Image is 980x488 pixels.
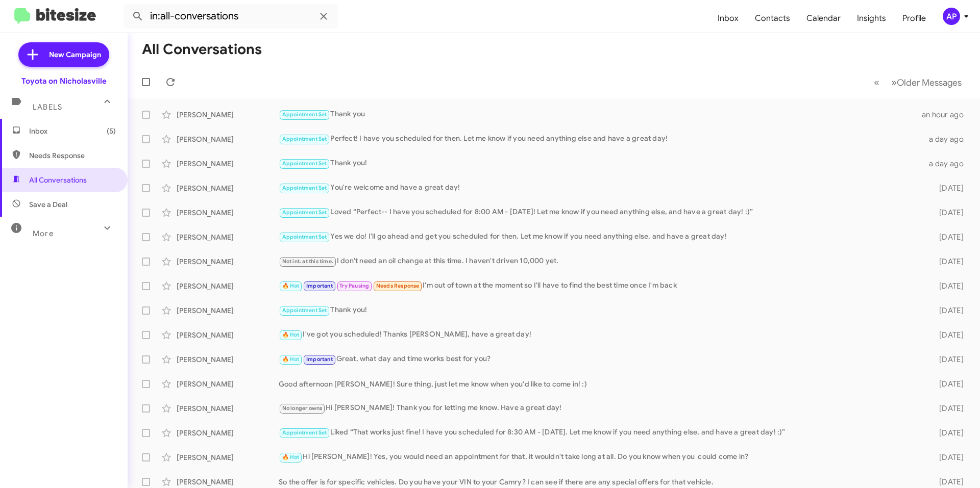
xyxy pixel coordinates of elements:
div: [PERSON_NAME] [177,330,279,340]
span: Needs Response [29,150,116,161]
span: Appointment Set [282,111,327,118]
span: Labels [33,102,62,112]
span: « [874,76,879,89]
div: Good afternoon [PERSON_NAME]! Sure thing, just let me know when you'd like to come in! :) [279,379,923,389]
button: Previous [868,72,886,93]
div: [PERSON_NAME] [177,305,279,316]
div: [PERSON_NAME] [177,183,279,193]
span: Inbox [29,126,116,136]
h1: All Conversations [142,41,262,58]
div: I don't need an oil change at this time. I haven't driven 10,000 yet. [279,255,923,267]
div: [PERSON_NAME] [177,452,279,463]
div: [PERSON_NAME] [177,159,279,169]
div: AP [943,8,960,25]
span: Appointment Set [282,307,327,314]
div: Great, what day and time works best for you? [279,353,923,365]
span: Appointment Set [282,136,327,142]
div: an hour ago [922,110,972,120]
span: More [33,229,54,238]
div: [DATE] [923,256,972,267]
div: Thank you! [279,304,923,316]
span: 🔥 Hot [282,331,300,338]
div: a day ago [923,159,972,169]
div: Perfect! I have you scheduled for then. Let me know if you need anything else and have a great day! [279,133,923,145]
div: [PERSON_NAME] [177,354,279,365]
div: a day ago [923,134,972,144]
span: Appointment Set [282,429,327,436]
a: Inbox [709,4,747,33]
div: Toyota on Nicholasville [21,76,107,86]
div: So the offer is for specific vehicles. Do you have your VIN to your Camry? I can see if there are... [279,477,923,487]
span: Appointment Set [282,160,327,167]
span: Important [306,356,333,363]
div: [DATE] [923,379,972,389]
div: Liked “That works just fine! I have you scheduled for 8:30 AM - [DATE]. Let me know if you need a... [279,427,923,439]
div: I've got you scheduled! Thanks [PERSON_NAME], have a great day! [279,329,923,341]
div: [DATE] [923,477,972,487]
div: [DATE] [923,452,972,463]
div: Loved “Perfect-- I have you scheduled for 8:00 AM - [DATE]! Let me know if you need anything else... [279,207,923,218]
div: [DATE] [923,183,972,193]
div: Thank you! [279,158,923,169]
div: [PERSON_NAME] [177,477,279,487]
div: [DATE] [923,281,972,291]
div: [PERSON_NAME] [177,110,279,120]
a: Contacts [747,4,798,33]
span: 🔥 Hot [282,356,300,363]
span: New Campaign [49,49,101,60]
div: [PERSON_NAME] [177,281,279,291]
a: New Campaign [18,42,109,67]
a: Profile [894,4,934,33]
span: Appointment Set [282,185,327,191]
span: » [891,76,897,89]
input: Search [124,4,338,29]
div: You're welcome and have a great day! [279,182,923,194]
span: All Conversations [29,175,87,185]
div: [PERSON_NAME] [177,256,279,267]
div: [DATE] [923,305,972,316]
span: Appointment Set [282,234,327,240]
span: Not int. at this time. [282,258,333,265]
div: [PERSON_NAME] [177,208,279,218]
div: Hi [PERSON_NAME]! Yes, you would need an appointment for that, it wouldn't take long at all. Do y... [279,451,923,463]
div: [PERSON_NAME] [177,403,279,414]
div: Thank you [279,109,922,120]
div: I'm out of town at the moment so I'll have to find the best time once I'm back [279,280,923,292]
a: Insights [849,4,894,33]
button: Next [885,72,968,93]
div: [DATE] [923,403,972,414]
span: Appointment Set [282,209,327,216]
div: Hi [PERSON_NAME]! Thank you for letting me know. Have a great day! [279,402,923,414]
span: Try Pausing [339,282,369,289]
button: AP [934,8,969,25]
div: [DATE] [923,428,972,438]
div: [DATE] [923,354,972,365]
span: 🔥 Hot [282,454,300,460]
div: [PERSON_NAME] [177,134,279,144]
span: Older Messages [897,77,962,88]
div: Yes we do! I'll go ahead and get you scheduled for then. Let me know if you need anything else, a... [279,231,923,243]
span: Needs Response [376,282,420,289]
span: (5) [107,126,116,136]
div: [DATE] [923,232,972,242]
span: No longer owns [282,405,323,412]
a: Calendar [798,4,849,33]
span: Save a Deal [29,199,67,210]
span: Important [306,282,333,289]
nav: Page navigation example [868,72,968,93]
div: [DATE] [923,208,972,218]
div: [DATE] [923,330,972,340]
div: [PERSON_NAME] [177,428,279,438]
div: [PERSON_NAME] [177,232,279,242]
div: [PERSON_NAME] [177,379,279,389]
span: 🔥 Hot [282,282,300,289]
